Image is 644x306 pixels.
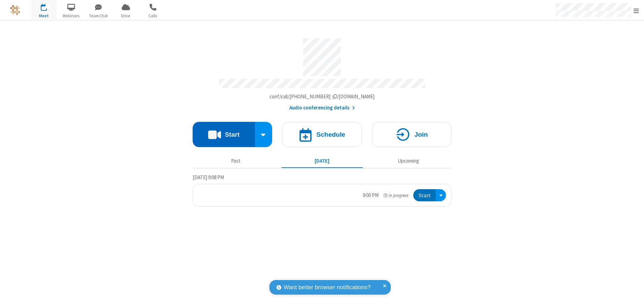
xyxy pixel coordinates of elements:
[255,122,272,147] div: Start conference options
[45,4,50,9] div: 1
[269,93,375,101] button: Copy my meeting room linkCopy my meeting room link
[225,131,239,138] h4: Start
[384,192,408,199] em: in progress
[282,155,363,167] button: [DATE]
[59,13,84,19] span: Webinars
[414,131,428,138] h4: Join
[284,283,371,292] span: Want better browser notifications?
[413,189,436,202] button: Start
[10,5,20,15] img: QA Selenium DO NOT DELETE OR CHANGE
[282,122,362,147] button: Schedule
[140,13,166,19] span: Calls
[368,155,449,167] button: Upcoming
[269,93,375,100] span: Copy my meeting room link
[86,13,111,19] span: Team Chat
[436,189,446,202] div: Open menu
[193,173,451,207] section: Today's Meetings
[193,33,451,112] section: Account details
[193,174,224,180] span: [DATE] 9:08 PM
[113,13,138,19] span: Drive
[195,155,277,167] button: Past
[363,192,379,199] div: 9:00 PM
[316,131,345,138] h4: Schedule
[372,122,451,147] button: Join
[193,122,255,147] button: Start
[31,13,57,19] span: Meet
[289,104,355,112] button: Audio conferencing details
